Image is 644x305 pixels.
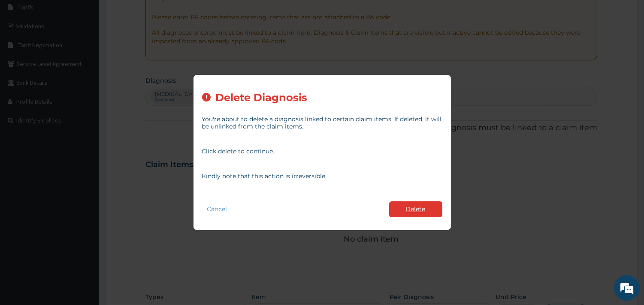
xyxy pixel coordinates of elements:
button: Delete [389,201,442,217]
h2: Delete Diagnosis [216,92,308,104]
p: You're about to delete a diagnosis linked to certain claim items. If deleted, it will be unlinked... [202,116,442,130]
span: We're online! [50,96,118,182]
div: Minimize live chat window [141,4,161,25]
button: Cancel [202,203,233,215]
textarea: Type your message and hit 'Enter' [4,209,163,239]
p: Click delete to continue. [202,148,442,155]
p: Kindly note that this action is irreversible. [202,173,442,180]
img: d_794563401_company_1708531726252_794563401 [16,43,35,64]
div: Chat with us now [45,48,144,59]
